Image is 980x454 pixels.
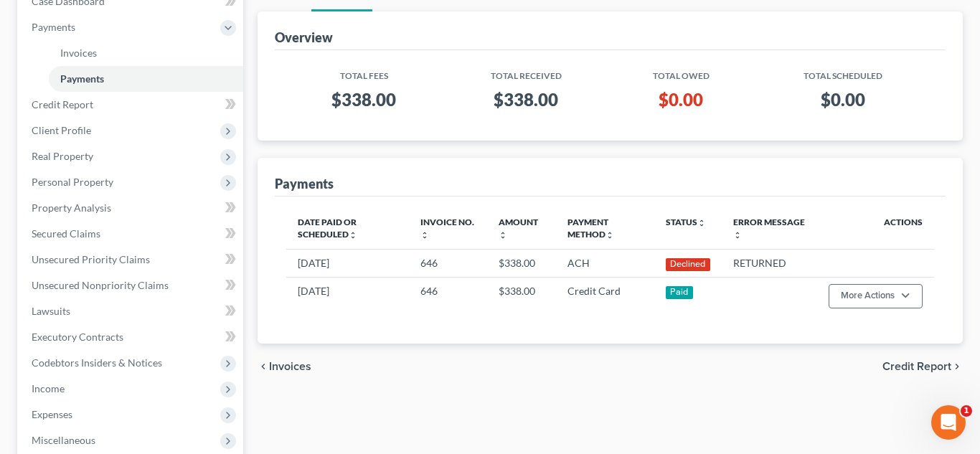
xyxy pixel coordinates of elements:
[951,361,963,372] i: chevron_right
[697,219,706,227] i: unfold_more
[49,66,243,92] a: Payments
[499,217,538,240] a: Amountunfold_more
[621,88,740,111] h3: $0.00
[32,98,93,110] span: Credit Report
[49,40,243,66] a: Invoices
[606,231,614,240] i: unfold_more
[32,408,72,420] span: Expenses
[60,47,97,59] span: Invoices
[286,62,443,82] th: Total Fees
[931,405,966,440] iframe: Intercom live chat
[269,361,311,372] span: Invoices
[258,361,311,372] button: chevron_left Invoices
[60,72,104,85] span: Payments
[733,231,742,240] i: unfold_more
[666,286,693,299] div: Paid
[420,231,429,240] i: unfold_more
[487,278,556,315] td: $338.00
[453,88,598,111] h3: $338.00
[817,208,934,250] th: Actions
[349,231,357,240] i: unfold_more
[32,279,169,291] span: Unsecured Nonpriority Claims
[829,284,923,308] button: More Actions
[409,249,487,277] td: 646
[20,221,243,247] a: Secured Claims
[610,62,752,82] th: Total Owed
[666,217,706,227] a: Statusunfold_more
[20,195,243,221] a: Property Analysis
[286,278,410,315] td: [DATE]
[882,361,963,372] button: Credit Report chevron_right
[487,249,556,277] td: $338.00
[763,88,923,111] h3: $0.00
[556,249,654,277] td: ACH
[275,175,334,192] div: Payments
[298,217,357,240] a: Date Paid or Scheduledunfold_more
[20,324,243,350] a: Executory Contracts
[32,21,75,33] span: Payments
[499,231,507,240] i: unfold_more
[722,249,817,277] td: RETURNED
[20,273,243,298] a: Unsecured Nonpriority Claims
[961,405,972,417] span: 1
[32,382,65,394] span: Income
[556,278,654,315] td: Credit Card
[258,361,269,372] i: chevron_left
[32,176,113,188] span: Personal Property
[752,62,934,82] th: Total Scheduled
[32,124,91,136] span: Client Profile
[20,298,243,324] a: Lawsuits
[32,356,162,369] span: Codebtors Insiders & Notices
[32,305,70,317] span: Lawsuits
[32,253,150,265] span: Unsecured Priority Claims
[20,92,243,118] a: Credit Report
[32,150,93,162] span: Real Property
[32,202,111,214] span: Property Analysis
[32,331,123,343] span: Executory Contracts
[442,62,610,82] th: Total Received
[882,361,951,372] span: Credit Report
[733,217,805,240] a: Error Messageunfold_more
[286,249,410,277] td: [DATE]
[666,258,710,271] div: Declined
[32,434,95,446] span: Miscellaneous
[275,29,333,46] div: Overview
[32,227,100,240] span: Secured Claims
[420,217,474,240] a: Invoice No.unfold_more
[298,88,431,111] h3: $338.00
[20,247,243,273] a: Unsecured Priority Claims
[567,217,614,240] a: Payment Methodunfold_more
[409,278,487,315] td: 646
